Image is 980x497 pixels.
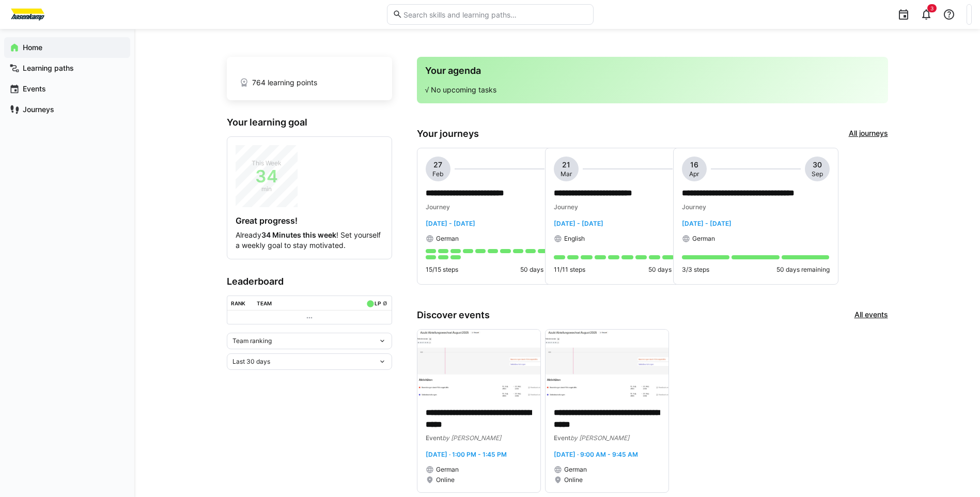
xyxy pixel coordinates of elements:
span: 21 [562,160,570,170]
h3: Your journeys [417,128,479,139]
h3: Leaderboard [227,276,392,287]
span: Online [436,476,455,484]
span: by [PERSON_NAME] [442,434,501,442]
a: ø [383,298,387,307]
p: 11/11 steps [554,266,585,274]
p: 15/15 steps [426,266,458,274]
span: Online [564,476,583,484]
span: Journey [682,203,706,211]
img: image [546,330,668,399]
strong: 34 Minutes this week [261,230,336,239]
span: English [564,235,585,243]
span: 764 learning points [252,77,317,88]
span: Apr [689,170,699,178]
a: All events [854,309,888,321]
a: All journeys [849,128,888,139]
span: Event [426,434,442,442]
span: Event [554,434,570,442]
span: by [PERSON_NAME] [570,434,629,442]
span: German [692,235,715,243]
span: Mar [561,170,572,178]
p: 50 days remaining [648,266,702,274]
h3: Your agenda [425,65,880,76]
span: [DATE] - [DATE] [554,220,603,227]
div: Team [257,300,272,306]
span: [DATE] · 9:00 AM - 9:45 AM [554,451,638,458]
h3: Your learning goal [227,117,392,128]
span: Team ranking [232,337,272,345]
p: 50 days remaining [520,266,573,274]
span: Sep [812,170,823,178]
span: Last 30 days [232,358,270,366]
span: German [436,235,459,243]
span: Journey [554,203,578,211]
span: 27 [433,160,442,170]
span: [DATE] - [DATE] [426,220,475,227]
span: 16 [690,160,698,170]
span: Journey [426,203,450,211]
div: LP [375,300,381,306]
p: Already ! Set yourself a weekly goal to stay motivated. [236,230,383,251]
p: √ No upcoming tasks [425,85,880,95]
span: [DATE] - [DATE] [682,220,732,227]
p: 3/3 steps [682,266,709,274]
h3: Discover events [417,309,490,321]
div: Rank [231,300,245,306]
span: German [436,465,459,474]
input: Search skills and learning paths… [402,10,587,19]
span: Feb [432,170,443,178]
span: [DATE] · 1:00 PM - 1:45 PM [426,451,507,458]
img: image [417,330,540,399]
span: German [564,465,587,474]
h4: Great progress! [236,215,383,226]
p: 50 days remaining [776,266,830,274]
span: 30 [813,160,822,170]
span: 3 [930,5,934,11]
